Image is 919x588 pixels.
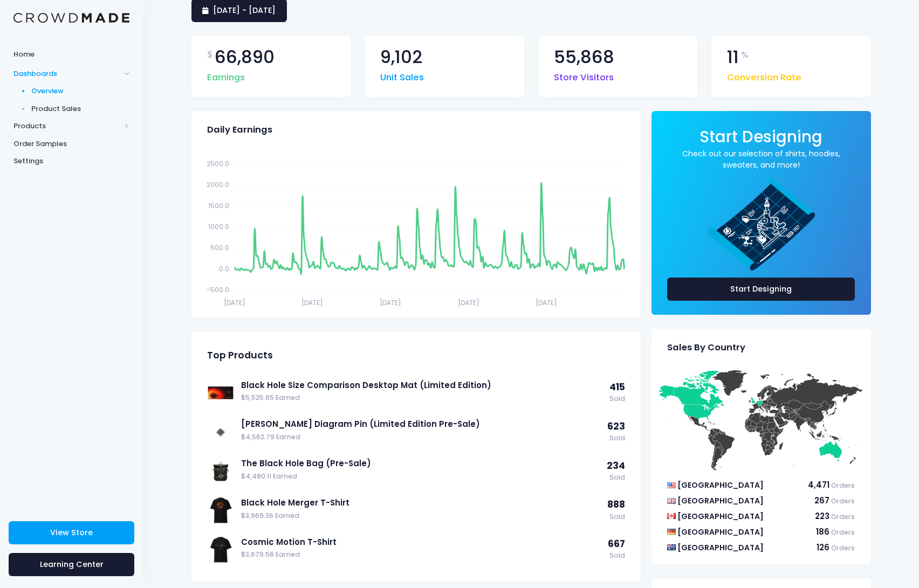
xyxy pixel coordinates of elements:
[9,521,134,544] a: View Store
[13,49,129,60] span: Home
[241,432,602,442] span: $4,562.79 Earned
[31,103,130,114] span: Product Sales
[207,124,272,135] span: Daily Earnings
[207,49,213,61] span: $
[206,285,229,294] tspan: -500.0
[13,121,120,132] span: Products
[554,49,614,66] span: 55,868
[241,393,604,403] span: $5,525.65 Earned
[677,542,764,553] span: [GEOGRAPHIC_DATA]
[13,139,129,149] span: Order Samples
[206,158,229,168] tspan: 2500.0
[207,350,273,361] span: Top Products
[667,342,745,353] span: Sales By Country
[241,472,601,482] span: $4,480.11 Earned
[207,66,245,85] span: Earnings
[241,497,602,509] a: Black Hole Merger T-Shirt
[607,512,625,522] span: Sold
[208,222,229,231] tspan: 1000.0
[208,200,229,210] tspan: 1500.0
[677,495,764,506] span: [GEOGRAPHIC_DATA]
[741,49,749,61] span: %
[815,510,829,522] span: 223
[699,126,822,148] span: Start Designing
[607,459,625,472] span: 234
[608,551,625,561] span: Sold
[50,527,93,538] span: View Store
[609,394,625,404] span: Sold
[677,480,764,490] span: [GEOGRAPHIC_DATA]
[223,298,245,307] tspan: [DATE]
[215,49,275,66] span: 66,890
[554,66,614,85] span: Store Visitors
[241,550,602,560] span: $3,679.56 Earned
[667,278,855,301] a: Start Designing
[13,156,129,167] span: Settings
[40,559,104,570] span: Learning Center
[380,298,401,307] tspan: [DATE]
[607,498,625,511] span: 888
[667,148,855,171] a: Check out our selection of shirts, hoodies, sweaters, and more!
[831,496,855,506] span: Orders
[241,511,602,521] span: $3,969.36 Earned
[677,527,764,537] span: [GEOGRAPHIC_DATA]
[301,298,323,307] tspan: [DATE]
[457,298,479,307] tspan: [DATE]
[817,542,829,553] span: 126
[13,13,129,23] img: Logo
[607,473,625,483] span: Sold
[699,135,822,145] a: Start Designing
[607,420,625,433] span: 623
[13,68,120,79] span: Dashboards
[831,543,855,552] span: Orders
[607,433,625,444] span: Sold
[816,526,829,537] span: 186
[609,381,625,393] span: 415
[9,553,134,576] a: Learning Center
[536,298,557,307] tspan: [DATE]
[831,528,855,537] span: Orders
[677,511,764,522] span: [GEOGRAPHIC_DATA]
[213,5,276,16] span: [DATE] - [DATE]
[241,536,602,548] a: Cosmic Motion T-Shirt
[31,86,130,96] span: Overview
[727,66,801,85] span: Conversion Rate
[218,264,229,273] tspan: 0.0
[814,495,829,506] span: 267
[241,379,604,391] a: Black Hole Size Comparison Desktop Mat (Limited Edition)
[206,179,229,189] tspan: 2000.0
[380,66,424,85] span: Unit Sales
[241,458,601,469] a: The Black Hole Bag (Pre-Sale)
[608,537,625,550] span: 667
[241,418,602,430] a: [PERSON_NAME] Diagram Pin (Limited Edition Pre-Sale)
[210,243,229,252] tspan: 500.0
[380,49,422,66] span: 9,102
[831,481,855,490] span: Orders
[808,479,829,490] span: 4,471
[727,49,739,66] span: 11
[831,512,855,521] span: Orders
